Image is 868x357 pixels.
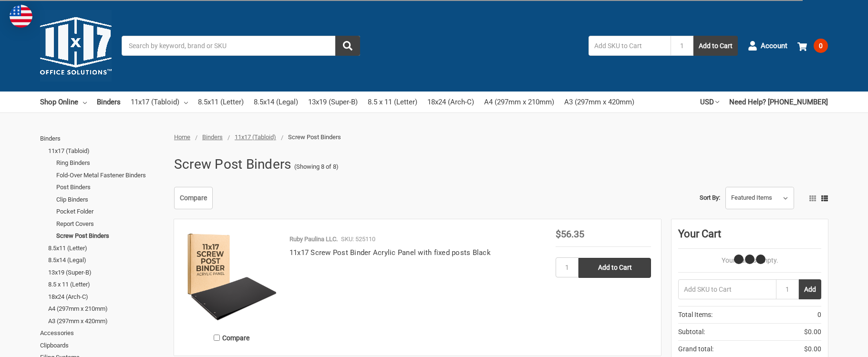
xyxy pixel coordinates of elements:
[308,92,358,112] a: 13x19 (Super-B)
[48,254,164,266] a: 8.5x14 (Legal)
[131,92,188,112] a: 11x17 (Tabloid)
[678,255,821,265] p: Your Cart Is Empty.
[56,157,164,169] a: Ring Binders
[368,92,417,112] a: 8.5 x 11 (Letter)
[235,133,276,141] a: 11x17 (Tabloid)
[693,36,738,56] button: Add to Cart
[729,92,828,112] a: Need Help? [PHONE_NUMBER]
[427,92,474,112] a: 18x24 (Arch-C)
[56,169,164,182] a: Fold-Over Metal Fastener Binders
[814,39,828,53] span: 0
[184,229,279,325] img: 11x17 Screw Post Binder Acrylic Panel with fixed posts Black
[48,291,164,303] a: 18x24 (Arch-C)
[678,279,776,299] input: Add SKU to Cart
[56,230,164,242] a: Screw Post Binders
[97,92,121,112] a: Binders
[184,330,279,346] label: Compare
[56,181,164,194] a: Post Binders
[254,92,298,112] a: 8.5x14 (Legal)
[40,133,164,145] a: Binders
[40,10,112,82] img: 11x17.com
[48,278,164,291] a: 8.5 x 11 (Letter)
[341,235,375,244] p: SKU: 525110
[40,327,164,339] a: Accessories
[678,226,821,249] div: Your Cart
[40,339,164,352] a: Clipboards
[214,335,220,341] input: Compare
[56,205,164,218] a: Pocket Folder
[564,92,634,112] a: A3 (297mm x 420mm)
[700,92,719,112] a: USD
[198,92,244,112] a: 8.5x11 (Letter)
[48,242,164,255] a: 8.5x11 (Letter)
[174,152,291,177] h1: Screw Post Binders
[56,194,164,206] a: Clip Binders
[589,36,671,56] input: Add SKU to Cart
[174,133,190,141] a: Home
[294,162,339,172] span: (Showing 8 of 8)
[48,303,164,315] a: A4 (297mm x 210mm)
[484,92,554,112] a: A4 (297mm x 210mm)
[40,92,87,112] a: Shop Online
[174,187,213,210] a: Compare
[556,228,584,240] span: $56.35
[56,218,164,230] a: Report Covers
[748,33,787,58] a: Account
[48,145,164,157] a: 11x17 (Tabloid)
[289,248,491,257] a: 11x17 Screw Post Binder Acrylic Panel with fixed posts Black
[48,266,164,279] a: 13x19 (Super-B)
[761,41,787,51] span: Account
[10,5,32,28] img: duty and tax information for United States
[579,258,651,278] input: Add to Cart
[799,279,821,299] button: Add
[700,191,720,205] label: Sort By:
[122,36,360,56] input: Search by keyword, brand or SKU
[202,133,223,141] a: Binders
[289,235,338,244] p: Ruby Paulina LLC.
[48,315,164,327] a: A3 (297mm x 420mm)
[288,133,341,141] span: Screw Post Binders
[797,33,828,58] a: 0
